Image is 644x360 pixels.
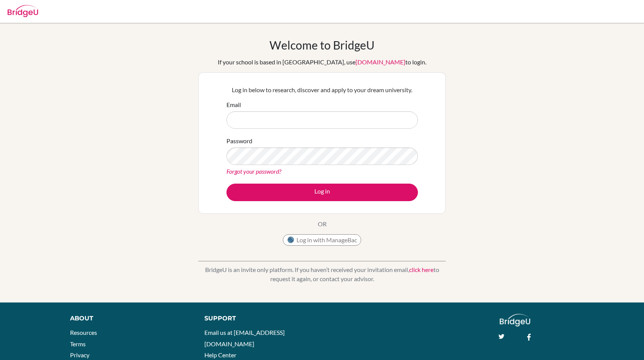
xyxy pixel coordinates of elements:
[8,5,38,17] img: Bridge-U
[409,266,434,273] a: click here
[204,314,314,323] div: Support
[226,85,418,94] p: Log in below to research, discover and apply to your dream university.
[269,38,375,52] h1: Welcome to BridgeU
[226,184,418,201] button: Log in
[70,351,89,358] a: Privacy
[198,265,446,283] p: BridgeU is an invite only platform. If you haven’t received your invitation email, to request it ...
[70,314,188,323] div: About
[226,136,252,146] label: Password
[355,58,405,66] a: [DOMAIN_NAME]
[204,351,236,358] a: Help Center
[318,219,327,229] p: OR
[204,329,285,347] a: Email us at [EMAIL_ADDRESS][DOMAIN_NAME]
[70,329,97,336] a: Resources
[70,340,86,347] a: Terms
[500,314,531,326] img: logo_white@2x-f4f0deed5e89b7ecb1c2cc34c3e3d731f90f0f143d5ea2071677605dd97b5244.png
[226,168,281,175] a: Forgot your password?
[226,100,241,109] label: Email
[283,234,361,246] button: Log in with ManageBac
[218,58,426,67] div: If your school is based in [GEOGRAPHIC_DATA], use to login.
